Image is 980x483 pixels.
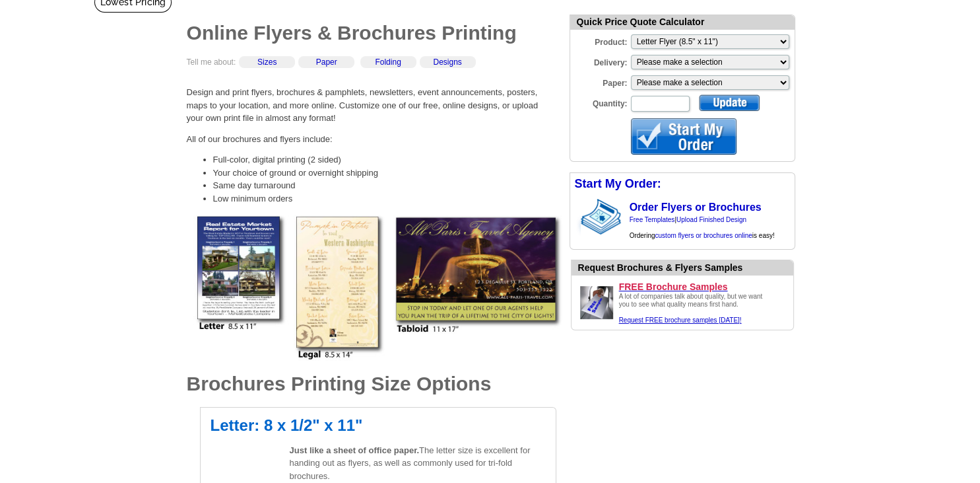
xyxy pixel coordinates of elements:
[619,293,771,324] div: A lot of companies talk about quality, but we want you to see what quality means first hand.
[570,15,795,30] div: Quick Price Quote Calculator
[630,202,762,213] a: Order Flyers or Brochures
[577,283,616,322] img: Request FREE samples of our brochures printing
[187,374,556,394] h1: Brochures Printing Size Options
[211,418,546,433] h2: Letter: 8 x 1/2" x 11"
[570,195,581,239] img: background image for brochures and flyers arrow
[619,281,788,293] a: FREE Brochure Samples
[655,232,752,239] a: custom flyers or brochures online
[433,57,461,67] a: Designs
[316,57,337,67] a: Paper
[619,316,742,324] a: Request FREE samples of our flyer & brochure printing.
[290,444,546,483] p: The letter size is excellent for handing out as flyers, as well as commonly used for tri-fold bro...
[187,56,556,78] div: Tell me about:
[630,216,775,239] span: | Ordering is easy!
[570,74,630,89] label: Paper:
[581,195,628,239] img: stack of brochures with custom content
[676,216,746,223] a: Upload Finished Design
[187,86,556,125] p: Design and print flyers, brochures & pamphlets, newsletters, event announcements, posters, maps t...
[630,216,675,223] a: Free Templates
[375,57,401,67] a: Folding
[578,261,793,275] div: Want to know how your brochure printing will look before you order it? Check our work.
[570,94,630,110] label: Quantity:
[213,192,556,205] li: Low minimum orders
[290,445,420,455] span: Just like a sheet of office paper.
[570,173,795,195] div: Start My Order:
[213,153,556,167] li: Full-color, digital printing (2 sided)
[187,133,556,146] p: All of our brochures and flyers include:
[716,176,980,483] iframe: LiveChat chat widget
[213,167,556,180] li: Your choice of ground or overnight shipping
[570,54,630,69] label: Delivery:
[193,215,563,361] img: full-color flyers and brochures
[257,57,277,67] a: Sizes
[577,315,616,324] a: Request FREE samples of our brochures printing
[213,179,556,192] li: Same day turnaround
[570,33,630,48] label: Product:
[187,23,556,43] h1: Online Flyers & Brochures Printing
